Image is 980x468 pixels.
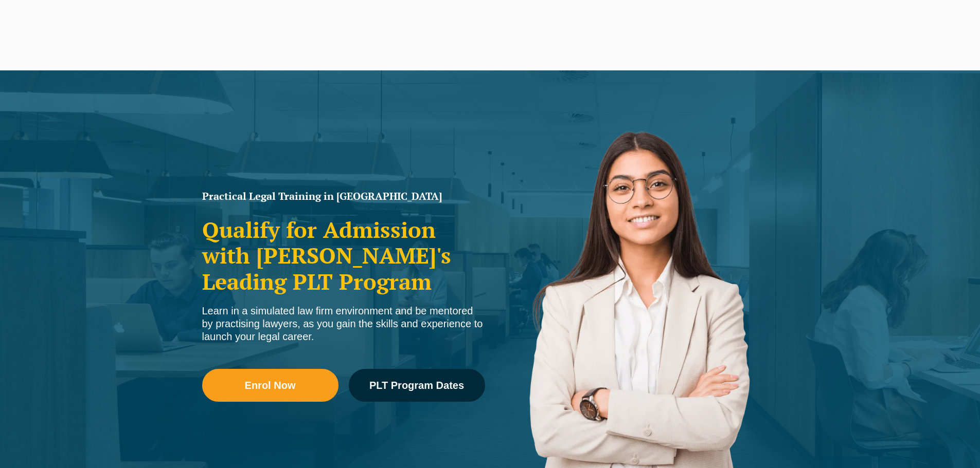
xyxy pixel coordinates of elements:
[245,380,296,390] span: Enrol Now
[202,217,485,294] h2: Qualify for Admission with [PERSON_NAME]'s Leading PLT Program
[202,305,485,343] div: Learn in a simulated law firm environment and be mentored by practising lawyers, as you gain the ...
[349,369,485,402] a: PLT Program Dates
[202,191,485,201] h1: Practical Legal Training in [GEOGRAPHIC_DATA]
[369,380,464,390] span: PLT Program Dates
[202,369,338,402] a: Enrol Now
